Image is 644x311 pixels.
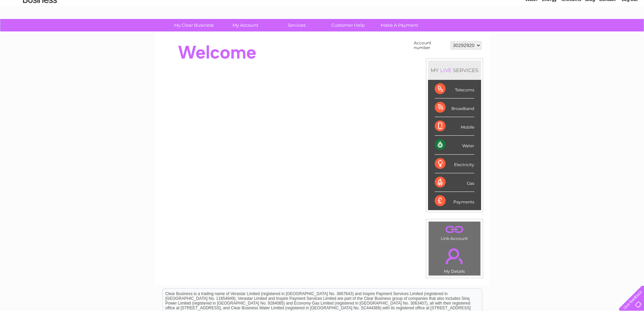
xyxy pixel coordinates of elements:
div: Electricity [435,155,474,173]
a: Make A Payment [372,19,427,31]
a: My Clear Business [166,19,222,31]
td: My Details [428,243,481,276]
a: Customer Help [320,19,376,31]
a: Contact [599,29,616,34]
a: Blog [585,29,595,34]
div: Clear Business is a trading name of Verastar Limited (registered in [GEOGRAPHIC_DATA] No. 3667643... [163,4,482,33]
div: MY SERVICES [428,61,481,80]
a: Services [269,19,325,31]
td: Link Account [428,221,481,243]
img: logo.png [23,18,57,38]
div: Payments [435,192,474,210]
a: Log out [622,29,638,34]
a: Telecoms [561,29,581,34]
a: Water [525,29,538,34]
a: . [430,244,479,268]
a: . [430,223,479,235]
a: My Account [217,19,273,31]
div: LIVE [439,67,453,73]
div: Telecoms [435,80,474,98]
a: 0333 014 3131 [517,3,563,12]
div: Broadband [435,98,474,117]
a: Energy [542,29,557,34]
div: Mobile [435,117,474,136]
div: Water [435,136,474,154]
td: Account number [412,39,449,52]
div: Gas [435,173,474,192]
